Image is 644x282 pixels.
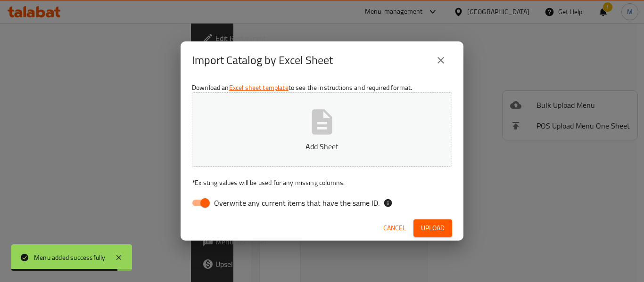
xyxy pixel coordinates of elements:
span: Cancel [383,222,406,234]
button: Cancel [380,219,410,237]
p: Existing values will be used for any missing columns. [192,178,452,187]
div: Download an to see the instructions and required format. [181,79,463,216]
p: Add Sheet [206,141,438,152]
h2: Import Catalog by Excel Sheet [192,53,333,68]
button: Add Sheet [192,92,452,167]
span: Overwrite any current items that have the same ID. [214,197,380,209]
button: Upload [413,219,452,237]
span: Upload [421,222,445,234]
div: Menu added successfully [34,252,106,263]
a: Excel sheet template [229,81,289,94]
button: close [429,49,452,72]
svg: If the overwrite option isn't selected, then the items that match an existing ID will be ignored ... [383,198,393,208]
